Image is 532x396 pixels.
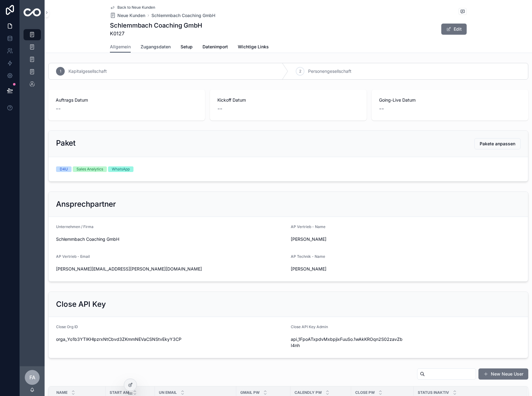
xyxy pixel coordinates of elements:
span: -- [379,104,384,113]
span: [PERSON_NAME] [291,236,403,242]
span: Unternehmen / Firma [56,224,94,229]
span: [PERSON_NAME] [291,266,403,272]
a: Setup [181,41,193,54]
a: Zugangsdaten [141,41,171,54]
span: Kapitalgesellschaft [68,68,107,74]
a: Datenimport [203,41,228,54]
span: Close Pw [355,390,375,395]
span: Calendly Pw [294,390,322,395]
div: scrollable content [20,25,45,98]
span: Status Inaktiv [418,390,449,395]
h2: Ansprechpartner [56,199,116,209]
span: AP Technik - Name [291,254,325,259]
span: Zugangsdaten [141,44,171,50]
span: Close API Key Admin [291,324,328,329]
span: -- [56,104,61,113]
a: Allgemein [110,41,131,53]
span: Auftrags Datum [56,97,198,103]
span: K0127 [110,30,202,37]
span: Wichtige Links [238,44,269,50]
div: WhatsApp [112,166,130,172]
a: Schlemmbach Coaching GmbH [151,12,215,19]
div: D4U [60,166,68,172]
span: 2 [299,69,301,74]
span: FA [29,374,35,381]
span: [PERSON_NAME][EMAIL_ADDRESS][PERSON_NAME][DOMAIN_NAME] [56,266,286,272]
button: New Neue User [478,368,528,380]
span: Allgemein [110,44,131,50]
h2: Close API Key [56,299,106,309]
a: Neue Kunden [110,12,145,19]
span: Setup [181,44,193,50]
div: Sales Analytics [76,166,103,172]
span: orga_Yo1b3YTIKHlpzrxNtCbvd3ZKmmNEVaCSNStvEkyY3CP [56,336,286,342]
span: Start am [110,390,129,395]
span: Close Org ID [56,324,78,329]
span: Datenimport [203,44,228,50]
span: Gmail Pw [240,390,259,395]
span: AP Vertrieb - Email [56,254,90,259]
h1: Schlemmbach Coaching GmbH [110,21,202,30]
h2: Paket [56,138,76,148]
span: Personengesellschaft [308,68,351,74]
a: Back to Neue Kunden [110,5,155,10]
span: Pakete anpassen [480,141,515,147]
span: Back to Neue Kunden [117,5,155,10]
span: Name [56,390,68,395]
span: Neue Kunden [117,12,145,19]
button: Pakete anpassen [474,138,521,149]
span: Going-Live Datum [379,97,521,103]
span: api_1FpoATxpdvMxbpjixFuuSo.1wAkKROqn2S02zavZbI4nh [291,336,403,349]
span: Schlemmbach Coaching GmbH [56,236,286,242]
button: Edit [441,24,467,35]
a: Wichtige Links [238,41,269,54]
img: App logo [24,8,41,16]
span: UN Email [159,390,177,395]
span: 1 [60,69,61,74]
span: -- [217,104,222,113]
span: AP Vertrieb - Name [291,224,325,229]
span: Kickoff Datum [217,97,359,103]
